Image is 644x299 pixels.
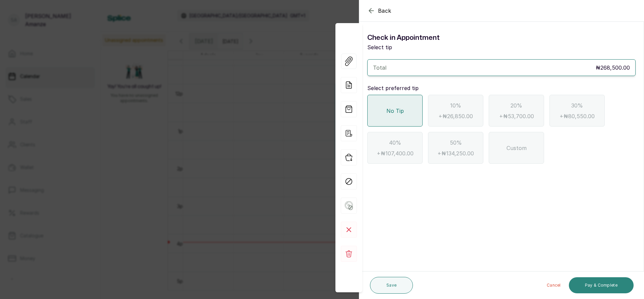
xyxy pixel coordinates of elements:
p: ₦268,500.00 [596,64,630,72]
p: Total [373,64,386,72]
h1: Check in Appointment [367,32,501,43]
button: Save [370,277,413,294]
button: Pay & Complete [569,277,634,293]
span: 40% [389,139,401,147]
span: Custom [506,144,527,152]
span: 10% [450,101,461,109]
span: + ₦53,700.00 [499,112,534,120]
span: Back [378,7,391,15]
span: + ₦134,250.00 [437,149,474,157]
span: 30% [571,101,583,109]
span: 50% [450,139,462,147]
p: Select preferred tip [367,84,636,92]
p: Select tip [367,43,501,51]
span: + ₦107,400.00 [377,149,414,157]
span: 20% [511,101,522,109]
span: No Tip [386,107,404,115]
button: Cancel [541,277,566,293]
span: + ₦80,550.00 [559,112,595,120]
span: + ₦26,850.00 [438,112,473,120]
button: Back [367,7,391,15]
